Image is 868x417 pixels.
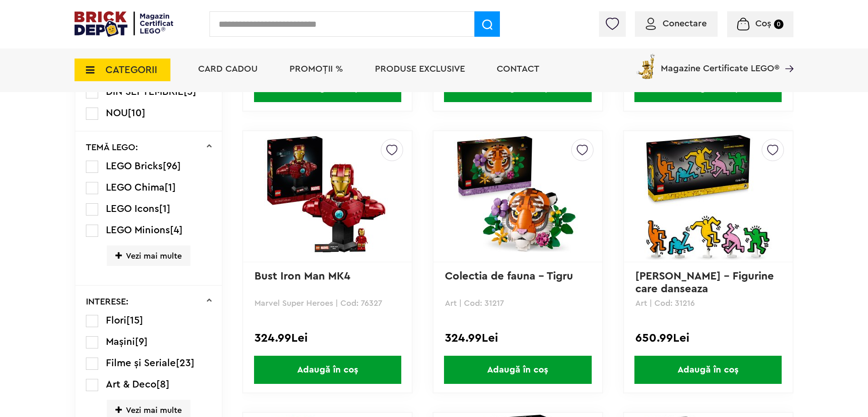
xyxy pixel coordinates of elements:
img: Colectia de fauna – Tigru [454,133,581,260]
span: [15] [126,315,143,325]
a: Conectare [646,19,707,28]
span: [8] [156,379,170,389]
div: 324.99Lei [445,332,591,344]
span: Vezi mai multe [107,245,190,266]
span: Adaugă în coș [254,356,401,384]
div: 650.99Lei [635,332,781,344]
span: [1] [165,182,176,192]
a: PROMOȚII % [289,64,343,74]
span: [23] [176,358,195,368]
span: Conectare [663,19,707,28]
span: LEGO Icons [106,204,159,214]
span: Adaugă în coș [634,356,782,384]
span: LEGO Minions [106,225,170,235]
img: Keith Haring – Figurine care danseaza [644,133,772,260]
span: Adaugă în coș [444,356,591,384]
a: Produse exclusive [375,64,465,74]
img: Bust Iron Man MK4 [264,133,391,260]
span: LEGO Bricks [106,161,163,171]
p: Art | Cod: 31217 [445,299,591,307]
span: CATEGORII [105,65,157,75]
div: 324.99Lei [254,332,400,344]
p: TEMĂ LEGO: [86,143,138,152]
p: INTERESE: [86,297,129,306]
span: Art & Deco [106,379,156,389]
span: Flori [106,315,126,325]
span: Magazine Certificate LEGO® [661,52,779,73]
span: Mașini [106,337,135,347]
span: [96] [163,161,181,171]
span: NOU [106,108,128,118]
p: Art | Cod: 31216 [635,299,781,307]
span: [10] [128,108,145,118]
a: Adaugă în coș [243,356,412,384]
a: Contact [497,64,539,74]
p: Marvel Super Heroes | Cod: 76327 [254,299,400,307]
span: [4] [170,225,183,235]
small: 0 [774,20,783,29]
span: Coș [755,19,771,28]
a: Colectia de fauna – Tigru [445,271,573,282]
a: Bust Iron Man MK4 [254,271,350,282]
a: Magazine Certificate LEGO® [779,52,793,61]
span: [1] [159,204,170,214]
span: Filme și Seriale [106,358,176,368]
span: LEGO Chima [106,182,165,192]
span: [9] [135,337,148,347]
a: [PERSON_NAME] – Figurine care danseaza [635,271,777,294]
a: Adaugă în coș [624,356,793,384]
a: Card Cadou [198,64,258,74]
a: Adaugă în coș [434,356,602,384]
